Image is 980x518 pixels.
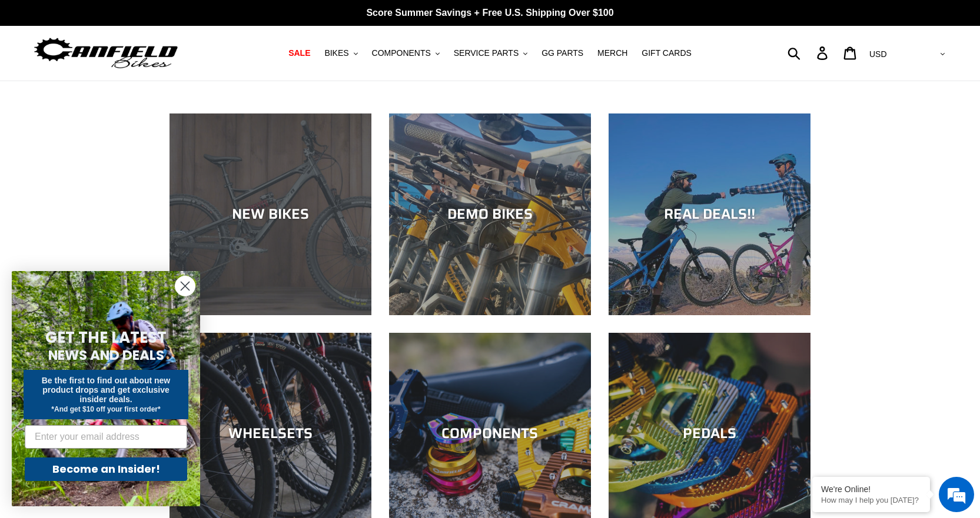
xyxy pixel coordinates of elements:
[283,45,316,61] a: SALE
[42,376,171,404] span: Be the first to find out about new product drops and get exclusive insider deals.
[636,45,697,61] a: GIFT CARDS
[25,457,187,481] button: Become an Insider!
[170,425,371,442] div: WHEELSETS
[536,45,589,61] a: GG PARTS
[324,48,348,58] span: BIKES
[454,48,519,58] span: SERVICE PARTS
[288,48,310,58] span: SALE
[170,113,371,315] a: NEW BIKES
[609,113,810,315] a: REAL DEALS!!
[609,206,810,223] div: REAL DEALS!!
[48,346,164,365] span: NEWS AND DEALS
[372,48,431,58] span: COMPONENTS
[597,48,627,58] span: MERCH
[821,484,921,494] div: We're Online!
[609,425,810,442] div: PEDALS
[389,206,591,223] div: DEMO BIKES
[542,48,583,58] span: GG PARTS
[25,425,187,449] input: Enter your email address
[170,206,371,223] div: NEW BIKES
[318,45,363,61] button: BIKES
[642,48,692,58] span: GIFT CARDS
[592,45,633,61] a: MERCH
[45,327,167,348] span: GET THE LATEST
[32,35,180,72] img: Canfield Bikes
[389,425,591,442] div: COMPONENTS
[51,405,160,413] span: *And get $10 off your first order*
[821,496,921,504] p: How may I help you today?
[366,45,446,61] button: COMPONENTS
[389,113,591,315] a: DEMO BIKES
[794,40,824,66] input: Search
[448,45,533,61] button: SERVICE PARTS
[175,276,195,296] button: Close dialog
